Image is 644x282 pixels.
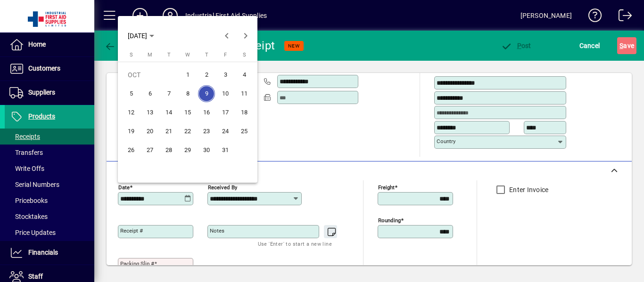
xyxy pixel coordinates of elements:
button: Sat Oct 25 2025 [235,122,254,141]
span: 31 [217,142,234,159]
button: Sun Oct 05 2025 [122,84,140,103]
span: 2 [198,66,215,83]
button: Thu Oct 16 2025 [197,103,216,122]
button: Sun Oct 26 2025 [122,141,140,160]
button: Sat Oct 18 2025 [235,103,254,122]
button: Mon Oct 27 2025 [140,141,159,160]
span: 13 [141,104,158,121]
button: Sun Oct 19 2025 [122,122,140,141]
button: Sun Oct 12 2025 [122,103,140,122]
span: 15 [179,104,196,121]
span: 9 [198,85,215,102]
span: 26 [123,142,140,159]
span: 4 [236,66,253,83]
span: 8 [179,85,196,102]
button: Next month [236,26,255,45]
span: 28 [160,142,177,159]
span: T [167,52,171,58]
span: S [243,52,246,58]
span: 3 [217,66,234,83]
button: Mon Oct 06 2025 [140,84,159,103]
button: Mon Oct 20 2025 [140,122,159,141]
span: 23 [198,123,215,140]
span: 17 [217,104,234,121]
button: Sat Oct 11 2025 [235,84,254,103]
button: Thu Oct 23 2025 [197,122,216,141]
span: M [148,52,152,58]
span: 18 [236,104,253,121]
span: 20 [141,123,158,140]
button: Wed Oct 15 2025 [178,103,197,122]
button: Choose month and year [124,27,158,44]
button: Fri Oct 24 2025 [216,122,235,141]
span: W [185,52,190,58]
button: Tue Oct 21 2025 [159,122,178,141]
button: Previous month [217,26,236,45]
button: Sat Oct 04 2025 [235,65,254,84]
button: Wed Oct 08 2025 [178,84,197,103]
span: 27 [141,142,158,159]
span: 25 [236,123,253,140]
span: 1 [179,66,196,83]
button: Wed Oct 22 2025 [178,122,197,141]
button: Fri Oct 31 2025 [216,141,235,160]
span: 30 [198,142,215,159]
span: T [205,52,208,58]
span: 12 [123,104,140,121]
span: 5 [123,85,140,102]
button: Fri Oct 10 2025 [216,84,235,103]
span: 14 [160,104,177,121]
span: 22 [179,123,196,140]
span: 29 [179,142,196,159]
span: 6 [141,85,158,102]
span: F [224,52,227,58]
button: Tue Oct 07 2025 [159,84,178,103]
span: 16 [198,104,215,121]
button: Tue Oct 28 2025 [159,141,178,160]
button: Tue Oct 14 2025 [159,103,178,122]
span: 24 [217,123,234,140]
span: [DATE] [128,32,147,40]
button: Wed Oct 01 2025 [178,65,197,84]
button: Thu Oct 09 2025 [197,84,216,103]
span: S [130,52,133,58]
span: 21 [160,123,177,140]
td: OCT [122,65,178,84]
button: Thu Oct 30 2025 [197,141,216,160]
button: Fri Oct 03 2025 [216,65,235,84]
span: 19 [123,123,140,140]
button: Wed Oct 29 2025 [178,141,197,160]
span: 10 [217,85,234,102]
button: Fri Oct 17 2025 [216,103,235,122]
span: 11 [236,85,253,102]
span: 7 [160,85,177,102]
button: Thu Oct 02 2025 [197,65,216,84]
button: Mon Oct 13 2025 [140,103,159,122]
